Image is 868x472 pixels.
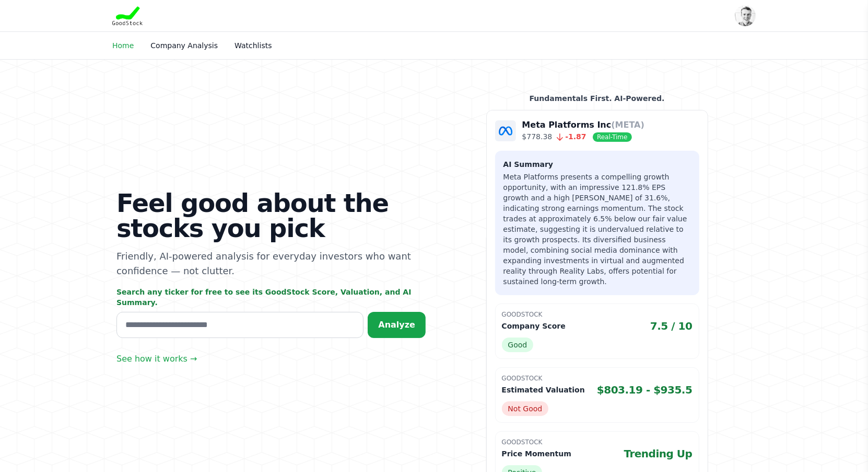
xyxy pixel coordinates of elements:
p: Estimated Valuation [502,385,585,395]
p: $778.38 [522,131,644,142]
p: Price Momentum [502,448,571,459]
p: Meta Platforms Inc [522,119,644,131]
p: GoodStock [502,438,693,446]
span: Not Good [502,401,549,416]
p: Company Score [502,321,566,331]
span: 7.5 / 10 [650,319,693,333]
a: Watchlists [234,41,272,50]
span: Good [502,338,534,352]
button: Analyze [368,312,426,338]
p: Friendly, AI-powered analysis for everyday investors who want confidence — not clutter. [116,249,426,278]
p: Fundamentals First. AI-Powered. [486,93,708,104]
span: Trending Up [624,446,693,461]
span: -1.87 [552,132,586,141]
span: $803.19 - $935.5 [597,383,693,397]
h1: Feel good about the stocks you pick [116,190,426,241]
a: Home [112,41,134,50]
a: See how it works → [116,353,197,365]
p: GoodStock [502,310,693,319]
p: Search any ticker for free to see its GoodStock Score, Valuation, and AI Summary. [116,287,426,308]
a: Company Analysis [150,41,218,50]
h3: AI Summary [503,159,691,170]
span: (META) [611,120,644,130]
p: Meta Platforms presents a compelling growth opportunity, with an impressive 121.8% EPS growth and... [503,172,691,287]
span: Analyze [378,320,415,330]
img: user photo [735,5,756,26]
p: GoodStock [502,374,693,383]
span: Real-Time [593,132,631,142]
img: Company Logo [495,120,516,141]
img: Goodstock Logo [112,6,143,25]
